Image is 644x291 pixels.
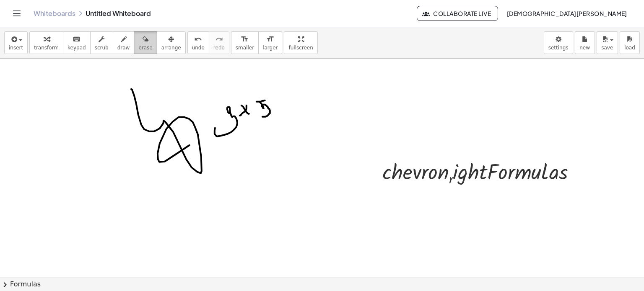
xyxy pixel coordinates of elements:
span: smaller [236,45,254,51]
button: load [620,31,640,54]
button: keyboardkeypad [63,31,91,54]
span: undo [192,45,205,51]
button: redoredo [209,31,229,54]
span: new [579,45,590,51]
span: insert [9,45,23,51]
span: Collaborate Live [424,10,491,17]
button: save [597,31,618,54]
i: keyboard [73,34,80,44]
span: erase [138,45,152,51]
span: save [601,45,613,51]
button: format_sizelarger [258,31,282,54]
button: new [575,31,595,54]
span: load [624,45,635,51]
button: fullscreen [284,31,317,54]
button: settings [544,31,573,54]
span: draw [117,45,130,51]
i: redo [215,34,223,44]
i: format_size [241,34,249,44]
span: keypad [68,45,86,51]
button: Collaborate Live [417,6,498,21]
span: arrange [161,45,181,51]
span: fullscreen [288,45,313,51]
i: undo [194,34,202,44]
button: Toggle navigation [10,7,23,20]
span: larger [263,45,278,51]
a: Whiteboards [34,9,75,18]
span: scrub [95,45,109,51]
button: [DEMOGRAPHIC_DATA][PERSON_NAME] [500,6,634,21]
span: [DEMOGRAPHIC_DATA][PERSON_NAME] [506,10,627,17]
span: redo [213,45,225,51]
span: transform [34,45,59,51]
button: draw [113,31,135,54]
button: undoundo [187,31,209,54]
i: format_size [266,34,274,44]
button: erase [134,31,157,54]
button: scrub [90,31,113,54]
button: insert [4,31,28,54]
span: settings [548,45,569,51]
button: transform [29,31,63,54]
button: arrange [157,31,186,54]
button: format_sizesmaller [231,31,259,54]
